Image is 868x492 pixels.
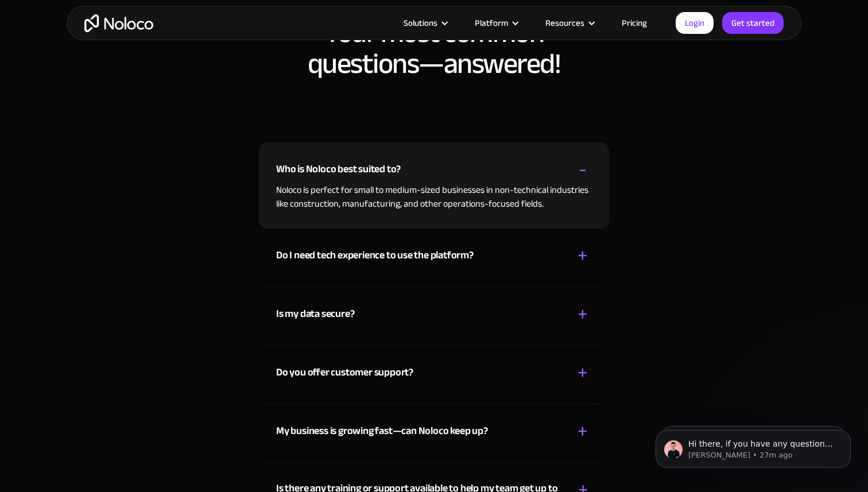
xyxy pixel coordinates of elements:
a: Login [676,12,714,34]
div: + [578,304,588,324]
div: + [578,246,588,266]
div: Resources [545,16,584,30]
div: + [578,363,588,383]
a: home [84,14,153,32]
a: Get started [722,12,784,34]
div: Platform [460,16,531,30]
div: Who is Noloco best suited to? [276,161,401,178]
div: Solutions [404,16,437,30]
p: Noloco is perfect for small to medium-sized businesses in non-technical industries like construct... [276,183,592,211]
div: Is my data secure? [276,305,354,323]
iframe: Intercom notifications message [638,406,868,486]
div: Resources [531,16,607,30]
a: Pricing [607,16,661,30]
div: Platform [475,16,508,30]
div: Do you offer customer support? [276,364,413,381]
div: + [578,421,588,441]
div: - [579,160,587,180]
div: My business is growing fast—can Noloco keep up? [276,423,488,440]
div: Do I need tech experience to use the platform? [276,247,474,264]
div: Solutions [389,16,460,30]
